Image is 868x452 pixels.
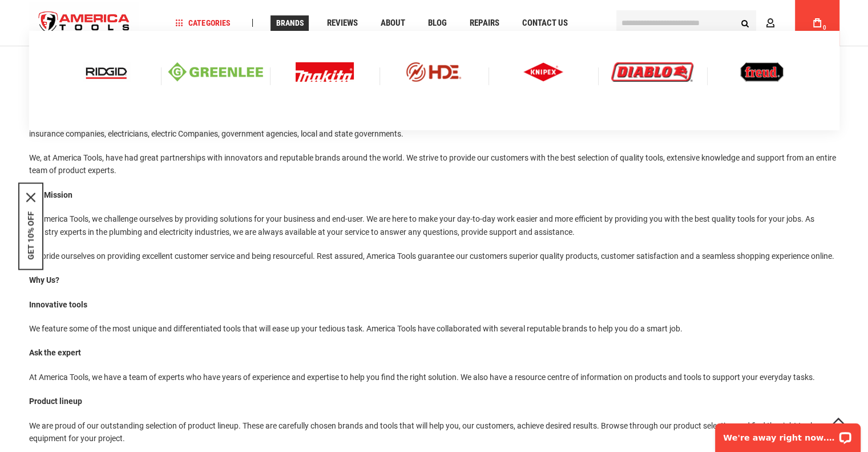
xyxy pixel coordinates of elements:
[29,274,839,286] p: Why Us?
[29,419,839,445] p: We are proud of our outstanding selection of product lineup. These are carefully chosen brands an...
[380,19,405,27] span: About
[427,19,446,27] span: Blog
[170,15,235,31] a: Categories
[271,15,309,31] a: Brands
[29,346,839,359] p: Ask the expert
[296,62,354,82] img: Makita Logo
[26,193,35,202] button: Close
[823,25,826,31] span: 0
[321,15,362,31] a: Reviews
[29,213,839,238] p: At America Tools, we challenge ourselves by providing solutions for your business and end-user. W...
[29,298,839,311] p: Innovative tools
[734,12,756,34] button: Search
[29,395,839,407] p: Product lineup
[175,19,230,27] span: Categories
[516,15,572,31] a: Contact Us
[422,15,451,31] a: Blog
[26,211,35,259] button: GET 10% OFF
[611,62,693,82] img: Diablo logo
[523,62,563,82] img: Knipex logo
[740,62,784,82] img: Freud logo
[29,250,839,262] p: We pride ourselves on providing excellent customer service and being resourceful. Rest assured, A...
[469,19,499,27] span: Repairs
[29,371,839,383] p: At America Tools, we have a team of experts who have years of experience and expertise to help yo...
[386,62,481,82] img: HDE logo
[708,416,868,452] iframe: LiveChat chat widget
[29,2,140,45] a: store logo
[83,62,130,82] img: Ridgid logo
[29,151,839,177] p: We, at America Tools, have had great partnerships with innovators and reputable brands around the...
[464,15,504,31] a: Repairs
[375,15,410,31] a: About
[276,19,304,27] span: Brands
[29,2,140,45] img: America Tools
[29,189,839,201] p: Our Mission
[522,19,567,27] span: Contact Us
[26,193,35,202] svg: close icon
[168,62,263,82] img: Greenlee logo
[326,19,357,27] span: Reviews
[29,322,839,335] p: We feature some of the most unique and differentiated tools that will ease up your tedious task. ...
